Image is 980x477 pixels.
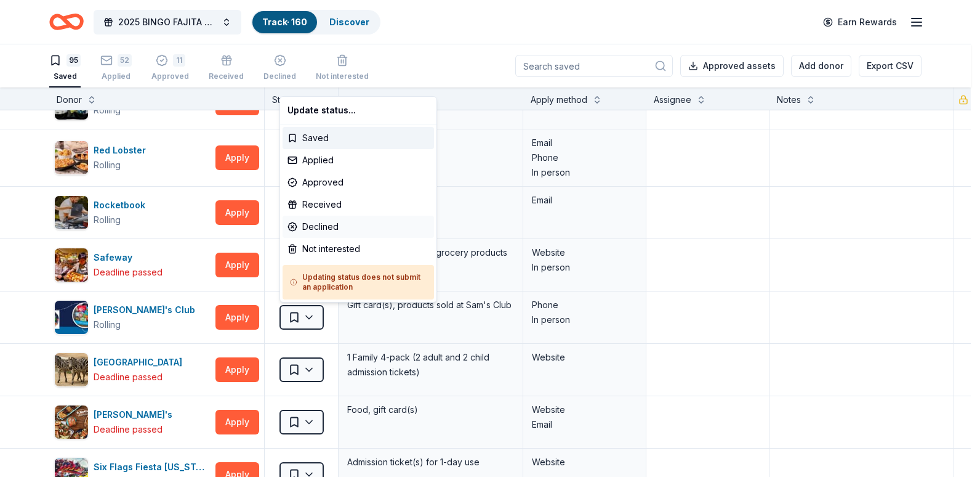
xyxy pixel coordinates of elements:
div: Approved [283,171,434,194]
div: Saved [283,127,434,149]
div: Declined [283,216,434,238]
div: Update status... [283,99,434,121]
h5: Updating status does not submit an application [290,272,427,292]
div: Applied [283,149,434,171]
div: Received [283,194,434,216]
div: Not interested [283,238,434,260]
